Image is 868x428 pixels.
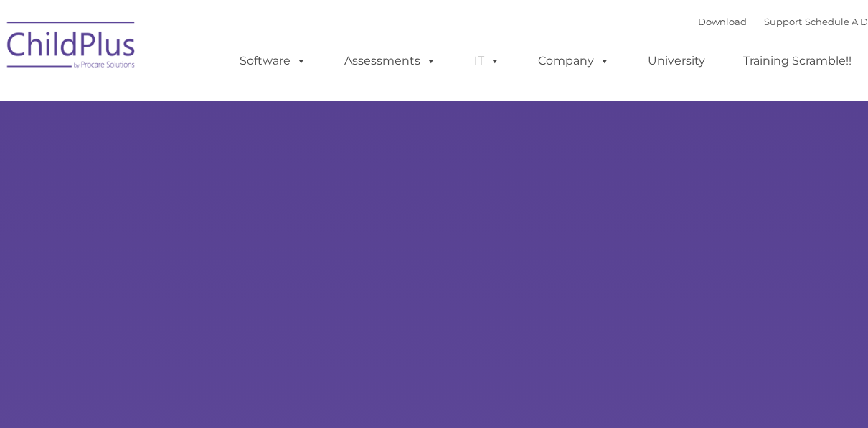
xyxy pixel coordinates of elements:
[698,16,747,27] a: Download
[524,47,624,75] a: Company
[330,47,450,75] a: Assessments
[633,47,720,75] a: University
[764,16,802,27] a: Support
[729,47,866,75] a: Training Scramble!!
[225,47,321,75] a: Software
[460,47,514,75] a: IT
